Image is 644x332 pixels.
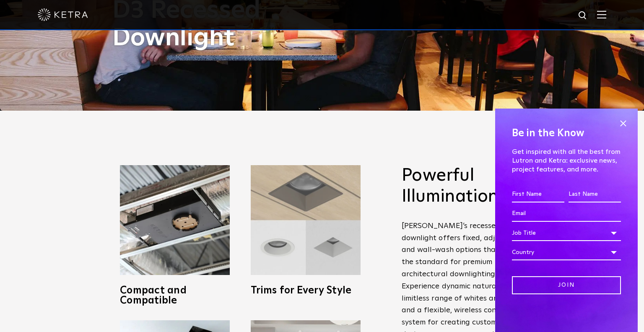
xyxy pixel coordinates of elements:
input: Join [512,276,621,294]
h4: Be in the Know [512,125,621,141]
h3: Trims for Every Style [251,285,361,296]
input: Email [512,206,621,222]
img: Hamburger%20Nav.svg [597,10,606,18]
h2: Powerful Illumination [402,165,532,207]
div: Country [512,244,621,260]
div: Job Title [512,225,621,241]
img: trims-for-every-style [251,165,361,275]
img: search icon [578,10,588,21]
input: Last Name [569,187,621,202]
p: Get inspired with all the best from Lutron and Ketra: exclusive news, project features, and more. [512,148,621,174]
input: First Name [512,187,564,202]
img: compact-and-copatible [120,165,230,275]
img: ketra-logo-2019-white [38,8,88,21]
h3: Compact and Compatible [120,285,230,306]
